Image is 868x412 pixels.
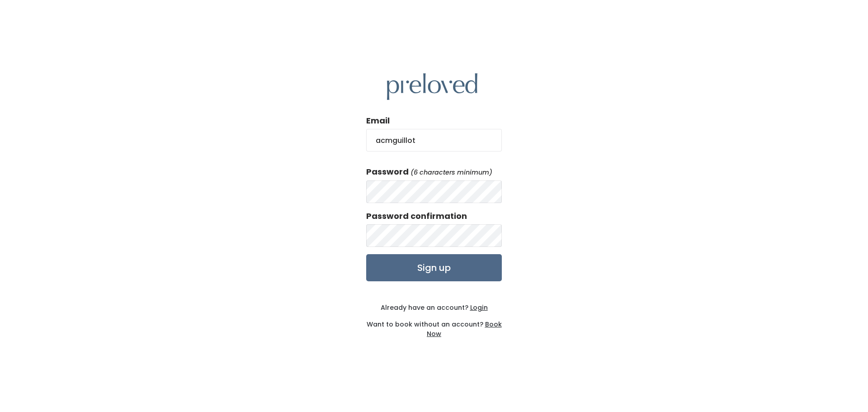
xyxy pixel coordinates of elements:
[366,166,409,178] label: Password
[366,254,502,281] input: Sign up
[366,313,502,339] div: Want to book without an account?
[470,303,488,312] u: Login
[387,73,477,100] img: preloved logo
[410,168,492,177] em: (6 characters minimum)
[366,303,502,313] div: Already have an account?
[366,115,390,127] label: Email
[366,210,467,222] label: Password confirmation
[427,320,502,338] a: Book Now
[468,303,488,312] a: Login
